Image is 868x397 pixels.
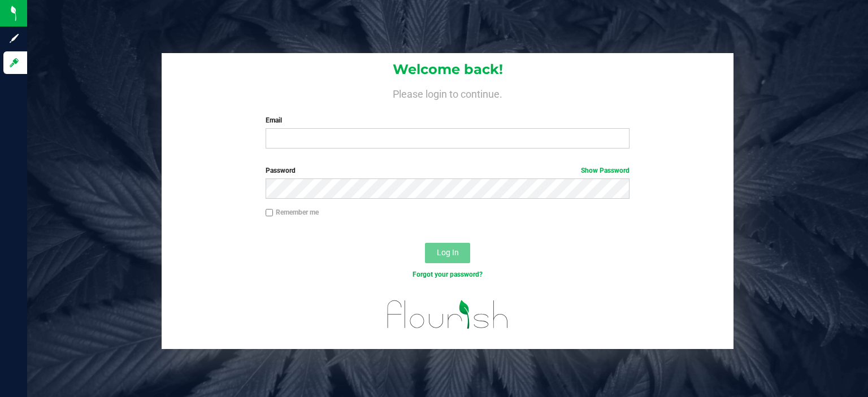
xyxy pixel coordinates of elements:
inline-svg: Log in [8,57,20,68]
h1: Welcome back! [162,62,734,77]
a: Show Password [581,167,630,174]
inline-svg: Sign up [8,33,20,44]
label: Remember me [266,207,319,217]
span: Password [266,167,296,174]
button: Log In [425,243,470,263]
label: Email [266,115,630,125]
a: Forgot your password? [413,271,483,278]
input: Remember me [266,209,274,217]
img: flourish_logo.svg [376,291,519,337]
h4: Please login to continue. [162,86,734,99]
span: Log In [437,248,459,257]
